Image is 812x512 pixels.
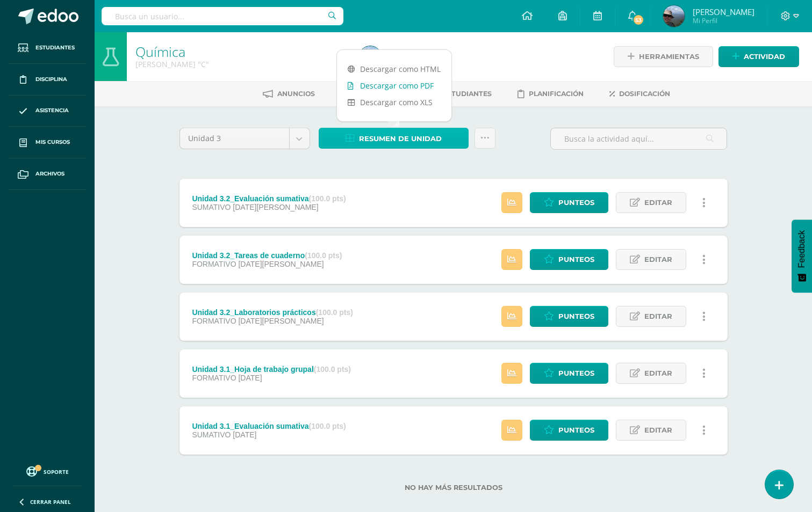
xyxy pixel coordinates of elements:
span: Editar [644,363,672,383]
span: Estudiantes [35,43,75,52]
div: Quinto Bachillerato 'C' [135,59,347,69]
span: Punteos [558,363,594,383]
span: Editar [644,306,672,326]
strong: (100.0 pts) [305,251,342,260]
a: Punteos [530,363,608,384]
span: Disciplina [35,75,67,84]
img: e57d4945eb58c8e9487f3e3570aa7150.png [663,5,685,27]
span: [DATE][PERSON_NAME] [238,317,324,325]
span: Asistencia [35,106,69,115]
span: FORMATIVO [192,317,236,325]
strong: (100.0 pts) [316,308,353,317]
span: [DATE][PERSON_NAME] [233,203,318,211]
span: Herramientas [639,47,699,67]
input: Busca un usuario... [102,7,343,25]
button: Feedback - Mostrar encuesta [792,220,812,292]
span: Actividad [744,47,785,67]
a: Punteos [530,420,608,441]
strong: (100.0 pts) [314,365,351,374]
a: Asistencia [9,96,86,127]
span: Estudiantes [443,90,492,98]
span: Dosificación [619,90,670,98]
a: Mis cursos [9,127,86,158]
div: Unidad 3.2_Tareas de cuaderno [192,251,342,260]
span: [DATE][PERSON_NAME] [238,260,324,268]
a: Estudiantes [9,32,86,64]
div: Unidad 3.2_Evaluación sumativa [192,194,346,203]
span: SUMATIVO [192,430,231,439]
a: Resumen de unidad [319,128,469,149]
span: Cerrar panel [30,498,71,506]
a: Soporte [13,464,82,478]
a: Estudiantes [427,85,492,103]
span: Mi Perfil [693,16,754,25]
span: Punteos [558,193,594,213]
span: Feedback [797,230,807,268]
a: Herramientas [614,46,713,67]
a: Planificación [518,85,584,103]
span: Archivos [35,170,64,178]
span: Unidad 3 [188,128,281,149]
input: Busca la actividad aquí... [551,128,727,149]
span: 53 [633,14,644,26]
span: Punteos [558,250,594,269]
span: Soporte [44,468,69,476]
a: Descargar como PDF [337,77,451,94]
h1: Química [135,44,347,59]
a: Unidad 3 [180,128,310,149]
strong: (100.0 pts) [308,194,346,203]
a: Anuncios [263,85,315,103]
span: Editar [644,420,672,440]
a: Descargar como XLS [337,94,451,111]
span: Editar [644,250,672,269]
a: Actividad [718,46,799,67]
a: Disciplina [9,64,86,96]
span: [DATE] [233,430,256,439]
span: Planificación [529,90,584,98]
span: Editar [644,193,672,213]
div: Unidad 3.1_Evaluación sumativa [192,422,346,430]
span: [DATE] [238,374,262,382]
span: Mis cursos [35,138,70,147]
a: Química [135,42,185,61]
a: Punteos [530,306,608,327]
img: e57d4945eb58c8e9487f3e3570aa7150.png [360,46,381,68]
strong: (100.0 pts) [308,422,346,430]
span: Resumen de unidad [359,129,442,149]
div: Unidad 3.1_Hoja de trabajo grupal [192,365,351,374]
span: Anuncios [277,90,315,98]
span: FORMATIVO [192,374,236,382]
a: Archivos [9,158,86,190]
a: Descargar como HTML [337,61,451,77]
a: Punteos [530,192,608,213]
span: Punteos [558,306,594,326]
div: Unidad 3.2_Laboratorios prácticos [192,308,353,317]
span: [PERSON_NAME] [693,6,754,17]
span: FORMATIVO [192,260,236,268]
span: Punteos [558,420,594,440]
a: Punteos [530,249,608,270]
label: No hay más resultados [179,484,728,492]
a: Dosificación [609,85,670,103]
span: SUMATIVO [192,203,231,211]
